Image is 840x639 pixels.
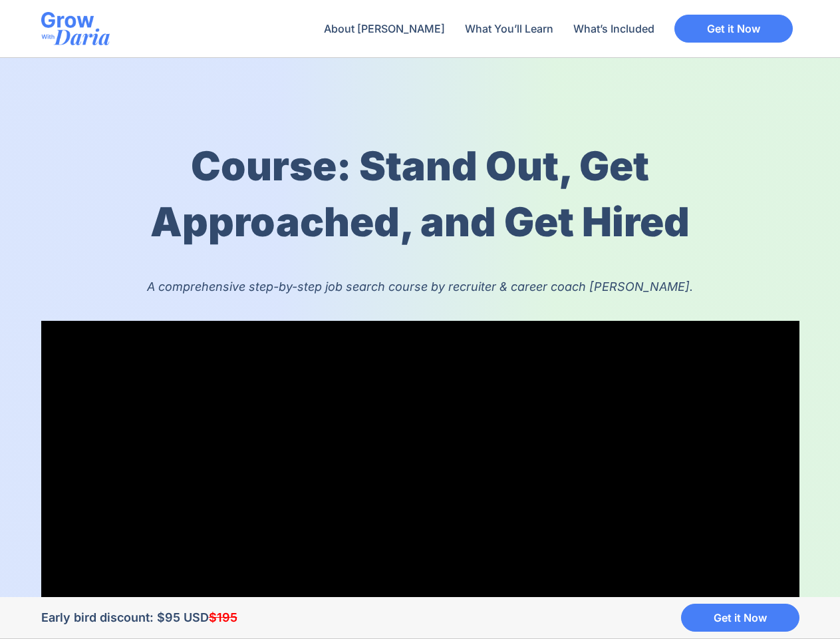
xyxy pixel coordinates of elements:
[567,13,661,44] a: What’s Included
[458,13,560,44] a: What You’ll Learn
[674,15,793,43] a: Get it Now
[147,280,693,294] i: A comprehensive step-by-step job search course by recruiter & career coach [PERSON_NAME].
[681,604,799,632] a: Get it Now
[317,13,452,44] a: About [PERSON_NAME]
[209,610,237,624] del: $195
[106,138,734,250] h1: Course: Stand Out, Get Approached, and Get Hired
[317,13,661,44] nav: Menu
[714,612,767,623] span: Get it Now
[707,23,760,34] span: Get it Now
[41,609,255,626] div: Early bird discount: $95 USD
